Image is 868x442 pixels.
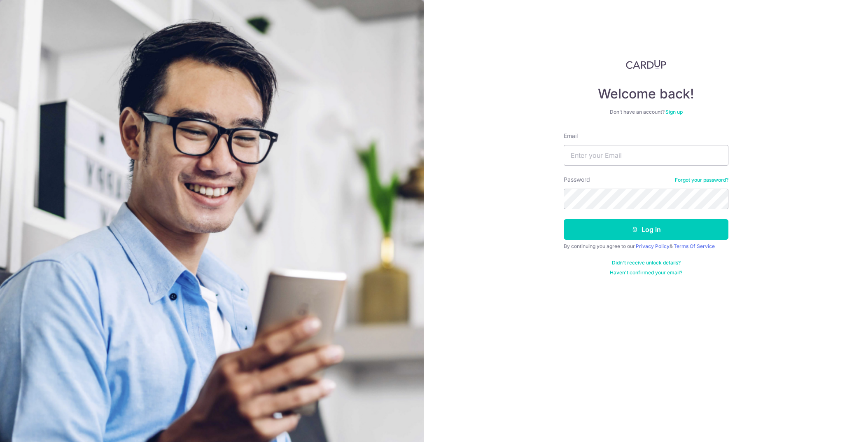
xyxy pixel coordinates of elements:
[626,59,666,69] img: CardUp Logo
[564,86,728,102] h4: Welcome back!
[564,243,728,250] div: By continuing you agree to our &
[610,269,682,276] a: Haven't confirmed your email?
[564,132,578,140] label: Email
[675,177,728,183] a: Forgot your password?
[665,109,683,115] a: Sign up
[612,260,681,266] a: Didn't receive unlock details?
[564,145,728,166] input: Enter your Email
[564,219,728,240] button: Log in
[564,109,728,115] div: Don’t have an account?
[674,243,715,249] a: Terms Of Service
[636,243,670,249] a: Privacy Policy
[564,175,590,184] label: Password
